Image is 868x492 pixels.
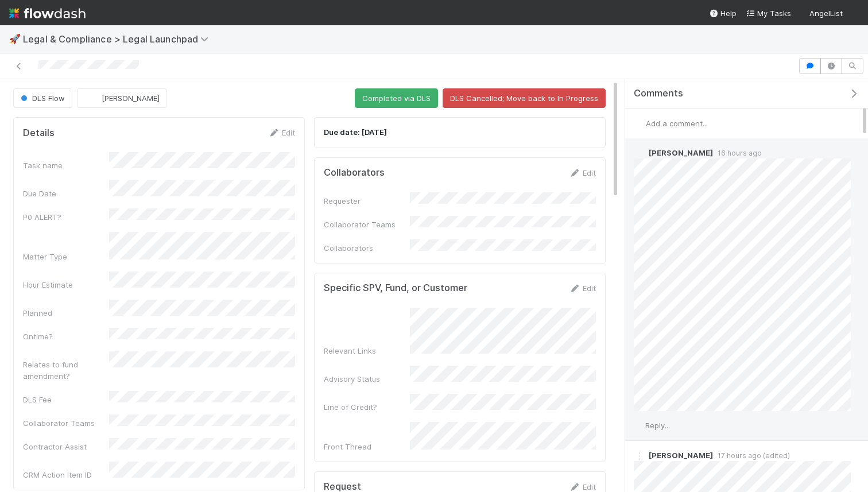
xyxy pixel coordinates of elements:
div: Ontime? [23,331,109,342]
div: Help [709,7,737,19]
div: Advisory Status [324,373,410,385]
span: 17 hours ago (edited) [713,451,790,460]
a: Edit [569,168,596,177]
div: Line of Credit? [324,401,410,413]
img: avatar_0a9e60f7-03da-485c-bb15-a40c44fcec20.png [634,420,645,432]
div: CRM Action Item ID [23,469,109,481]
div: Collaborator Teams [23,417,109,429]
img: avatar_0a9e60f7-03da-485c-bb15-a40c44fcec20.png [634,118,646,129]
div: Collaborator Teams [324,219,410,230]
div: Requester [324,195,410,207]
div: Collaborators [324,242,410,254]
span: [PERSON_NAME] [649,148,713,157]
img: avatar_b5be9b1b-4537-4870-b8e7-50cc2287641b.png [634,147,645,158]
div: Relates to fund amendment? [23,359,109,382]
span: 16 hours ago [713,149,762,157]
strong: Due date: [DATE] [324,127,387,137]
span: [PERSON_NAME] [649,451,713,460]
a: Edit [569,482,596,491]
h5: Details [23,127,55,139]
button: DLS Cancelled; Move back to In Progress [443,88,606,108]
img: avatar_ba76ddef-3fd0-4be4-9bc3-126ad567fcd5.png [634,450,645,461]
span: AngelList [809,9,843,18]
button: DLS Flow [13,88,72,108]
div: Matter Type [23,251,109,262]
a: Edit [268,128,295,137]
div: Planned [23,307,109,319]
div: Hour Estimate [23,279,109,290]
span: My Tasks [746,9,791,18]
div: Due Date [23,188,109,199]
span: Add a comment... [646,119,708,128]
h5: Collaborators [324,167,385,179]
div: P0 ALERT? [23,211,109,223]
div: DLS Fee [23,394,109,405]
span: Reply... [645,421,670,430]
span: Legal & Compliance > Legal Launchpad [23,33,214,45]
a: My Tasks [746,7,791,19]
img: avatar_0a9e60f7-03da-485c-bb15-a40c44fcec20.png [847,8,859,20]
div: Contractor Assist [23,441,109,452]
div: Front Thread [324,441,410,452]
a: Edit [569,284,596,293]
span: Comments [634,88,683,99]
img: logo-inverted-e16ddd16eac7371096b0.svg [9,3,86,23]
div: Task name [23,160,109,171]
span: 🚀 [9,34,21,44]
div: Relevant Links [324,345,410,357]
button: Completed via DLS [355,88,438,108]
span: DLS Flow [18,94,65,103]
h5: Specific SPV, Fund, or Customer [324,282,467,294]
